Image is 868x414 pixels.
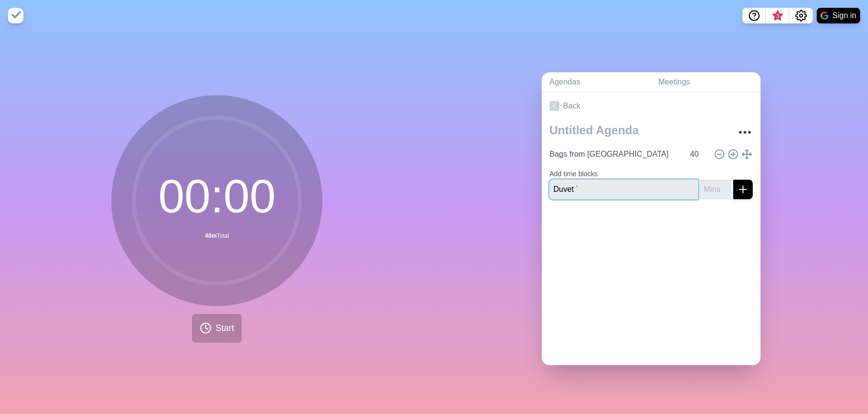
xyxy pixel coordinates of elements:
img: timeblocks logo [8,8,23,23]
a: Back [542,92,761,120]
button: Sign in [817,8,860,23]
input: Mins [700,180,731,199]
img: google logo [821,12,828,20]
label: Add time blocks [550,170,598,178]
span: Start [215,322,234,335]
button: What’s new [766,8,789,23]
button: Settings [789,8,813,23]
button: Start [192,314,242,343]
button: Help [742,8,766,23]
span: 3 [774,12,782,20]
a: Agendas [542,72,651,92]
input: Mins [686,145,710,164]
button: More [735,123,755,142]
input: Name [546,145,684,164]
input: Name [550,180,698,199]
a: Meetings [651,72,761,92]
